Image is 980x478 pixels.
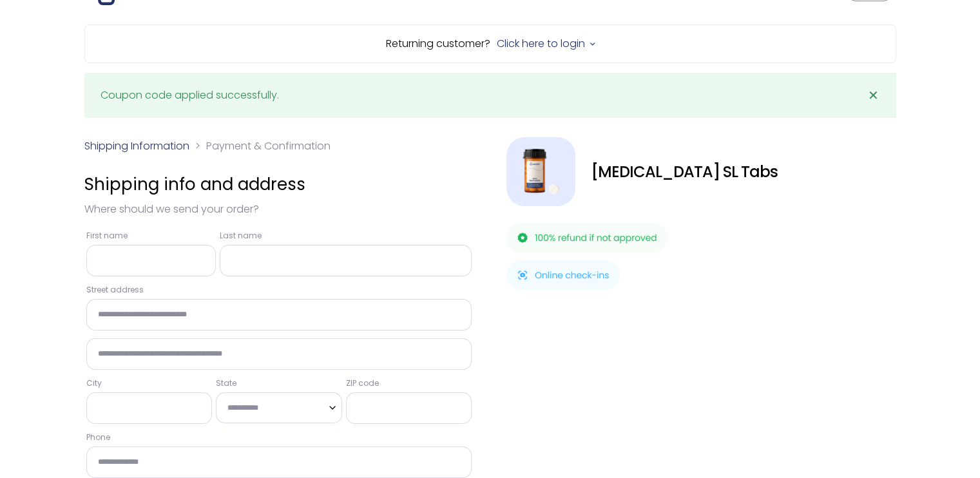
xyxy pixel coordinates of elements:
[86,284,472,296] label: Street address
[86,432,472,443] label: Phone
[216,378,342,389] label: State
[346,378,472,389] label: ZIP code
[591,163,896,181] div: [MEDICAL_DATA] SL Tabs
[84,200,474,218] p: Where should we send your order?
[506,260,620,290] img: Online check-ins
[506,223,668,253] img: 100% refund if not approved
[506,137,575,206] img: Sermorelin SL Tabs
[861,82,887,108] a: ✕
[86,230,216,242] label: First name
[101,86,279,104] div: Coupon code applied successfully.
[868,86,879,104] span: ✕
[84,139,189,153] a: Shipping Information
[497,35,585,53] a: Click here to login
[84,168,474,200] h3: Shipping info and address
[195,139,200,153] span: >
[220,230,472,242] label: Last name
[84,24,896,63] div: Returning customer?
[86,378,213,389] label: City
[206,139,331,153] span: Payment & Confirmation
